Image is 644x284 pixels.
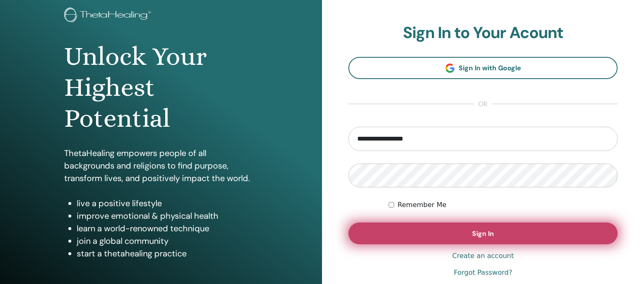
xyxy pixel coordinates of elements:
h1: Unlock Your Highest Potential [64,41,258,134]
p: ThetaHealing empowers people of all backgrounds and religions to find purpose, transform lives, a... [64,147,258,184]
h2: Sign In to Your Acount [348,23,618,43]
span: Sign In with Google [459,64,521,72]
li: start a thetahealing practice [77,247,258,260]
li: learn a world-renowned technique [77,222,258,235]
span: Sign In [472,229,494,238]
button: Sign In [348,223,618,244]
a: Sign In with Google [348,57,618,79]
div: Keep me authenticated indefinitely or until I manually logout [389,200,618,210]
li: live a positive lifestyle [77,197,258,210]
li: improve emotional & physical health [77,210,258,222]
a: Forgot Password? [454,268,512,278]
label: Remember Me [397,200,447,210]
a: Create an account [452,251,514,261]
li: join a global community [77,235,258,247]
span: or [474,99,492,109]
